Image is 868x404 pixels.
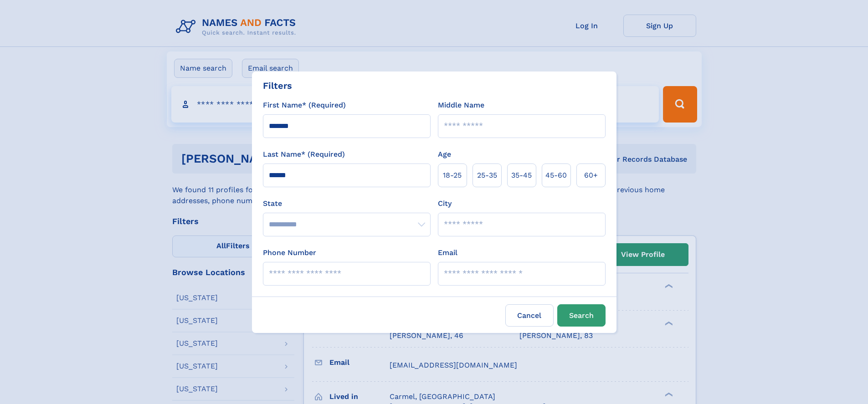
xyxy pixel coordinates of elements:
[438,198,452,209] label: City
[438,247,457,258] label: Email
[263,100,346,111] label: First Name* (Required)
[511,170,532,181] span: 35‑45
[263,149,345,160] label: Last Name* (Required)
[545,170,567,181] span: 45‑60
[443,170,462,181] span: 18‑25
[505,304,554,327] label: Cancel
[584,170,598,181] span: 60+
[557,304,606,327] button: Search
[438,100,484,111] label: Middle Name
[263,247,316,258] label: Phone Number
[438,149,451,160] label: Age
[477,170,497,181] span: 25‑35
[263,198,431,209] label: State
[263,79,292,92] div: Filters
